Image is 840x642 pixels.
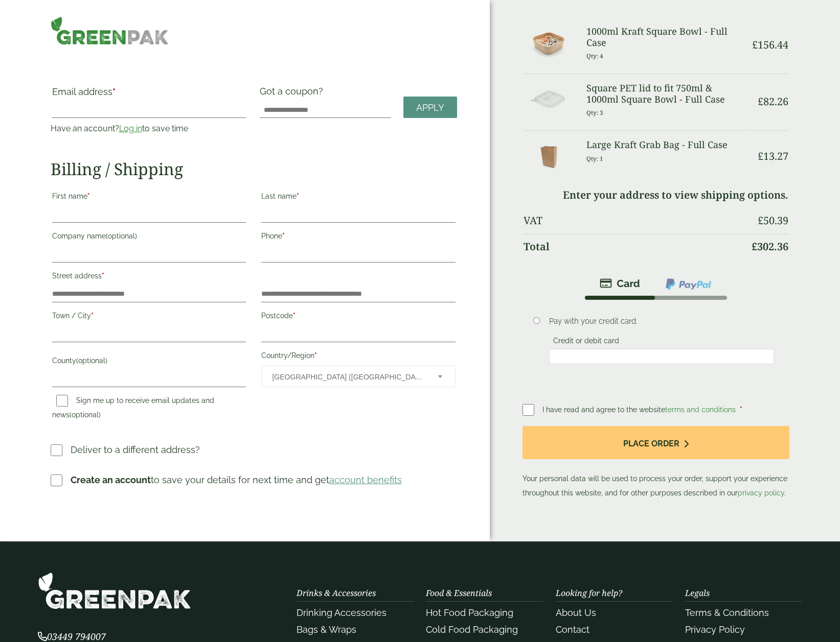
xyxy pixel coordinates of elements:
[91,312,94,320] abbr: required
[38,572,191,609] img: GreenPak Supplies
[119,124,142,133] a: Log in
[76,356,107,365] span: (optional)
[752,38,788,52] bdi: 156.44
[102,272,104,280] abbr: required
[38,632,106,642] a: 03449 794007
[52,308,246,326] label: Town / City
[329,474,402,485] a: account benefits
[52,396,214,422] label: Sign me up to receive email updates and news
[71,443,200,457] p: Deliver to a different address?
[52,269,246,286] label: Street address
[752,240,788,253] bdi: 302.36
[106,232,137,240] span: (optional)
[758,149,788,163] bdi: 13.27
[261,189,456,206] label: Last name
[523,426,789,459] button: Place order
[403,97,457,118] a: Apply
[261,229,456,246] label: Phone
[542,406,738,414] span: I have read and agree to the website
[665,277,712,291] img: ppcp-gateway.png
[586,83,744,105] h3: Square PET lid to fit 750ml & 1000ml Square Bowl - Full Case
[416,102,444,113] span: Apply
[600,277,640,290] img: stripe.png
[758,94,788,108] bdi: 82.26
[51,16,169,45] img: GreenPak Supplies
[261,348,456,366] label: Country/Region
[549,316,774,327] p: Pay with your credit card.
[314,351,317,360] abbr: required
[524,208,744,233] th: VAT
[297,607,387,618] a: Drinking Accessories
[685,624,745,635] a: Privacy Policy
[586,139,744,151] h3: Large Kraft Grab Bag - Full Case
[685,607,769,618] a: Terms & Conditions
[523,426,789,500] p: Your personal data will be used to process your order, support your experience throughout this we...
[56,395,68,407] input: Sign me up to receive email updates and news(optional)
[297,192,299,200] abbr: required
[758,213,788,227] bdi: 50.39
[70,411,101,419] span: (optional)
[665,406,736,414] a: terms and conditions
[738,489,784,497] a: privacy policy
[52,229,246,246] label: Company name
[293,312,296,320] abbr: required
[586,109,603,116] small: Qty: 3
[51,159,458,179] h2: Billing / Shipping
[52,353,246,371] label: County
[52,189,246,206] label: First name
[282,232,285,240] abbr: required
[740,406,742,414] abbr: required
[758,213,763,227] span: £
[556,624,589,635] a: Contact
[586,52,603,60] small: Qty: 4
[586,26,744,48] h3: 1000ml Kraft Square Bowl - Full Case
[272,366,424,388] span: United Kingdom (UK)
[549,337,623,348] label: Credit or debit card
[87,192,90,200] abbr: required
[261,366,456,387] span: Country/Region
[261,308,456,326] label: Postcode
[426,624,518,635] a: Cold Food Packaging
[51,123,248,135] p: Have an account? to save time
[297,624,356,635] a: Bags & Wraps
[758,149,763,163] span: £
[556,607,596,618] a: About Us
[71,474,151,485] strong: Create an account
[426,607,513,618] a: Hot Food Packaging
[112,86,116,97] abbr: required
[260,86,327,102] label: Got a coupon?
[586,155,603,162] small: Qty: 1
[71,473,402,487] p: to save your details for next time and get
[752,240,757,253] span: £
[758,94,763,108] span: £
[524,183,788,207] td: Enter your address to view shipping options.
[752,38,758,52] span: £
[524,234,744,259] th: Total
[52,87,246,102] label: Email address
[552,352,771,361] iframe: Secure card payment input frame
